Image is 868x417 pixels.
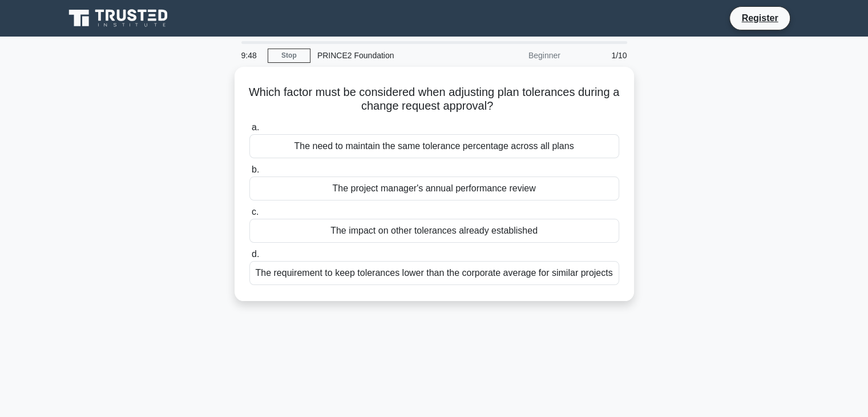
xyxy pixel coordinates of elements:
span: b. [252,165,259,174]
span: a. [252,122,259,132]
div: The requirement to keep tolerances lower than the corporate average for similar projects [249,261,619,285]
div: Beginner [467,44,567,67]
div: The need to maintain the same tolerance percentage across all plans [249,134,619,158]
div: PRINCE2 Foundation [310,44,467,67]
a: Register [734,11,785,25]
div: 1/10 [567,44,634,67]
span: c. [252,207,259,216]
div: The impact on other tolerances already established [249,219,619,243]
a: Stop [268,49,310,63]
h5: Which factor must be considered when adjusting plan tolerances during a change request approval? [248,85,620,114]
span: d. [252,249,259,259]
div: 9:48 [235,44,268,67]
div: The project manager's annual performance review [249,177,619,201]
